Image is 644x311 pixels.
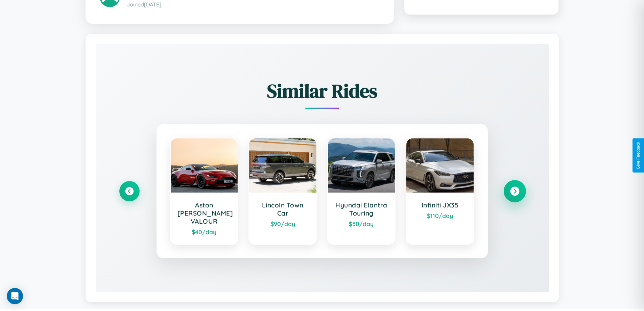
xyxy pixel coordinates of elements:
div: $ 90 /day [256,220,310,227]
a: Infiniti JX35$110/day [406,138,474,245]
div: $ 50 /day [335,220,388,227]
h2: Similar Rides [119,78,525,104]
h3: Hyundai Elantra Touring [335,201,388,217]
div: Give Feedback [636,142,641,169]
div: $ 40 /day [177,228,231,236]
a: Hyundai Elantra Touring$50/day [327,138,396,245]
a: Lincoln Town Car$90/day [248,138,317,245]
h3: Lincoln Town Car [256,201,310,217]
h3: Infiniti JX35 [413,201,467,209]
a: Aston [PERSON_NAME] VALOUR$40/day [170,138,239,245]
h3: Aston [PERSON_NAME] VALOUR [177,201,231,225]
div: Open Intercom Messenger [7,288,23,304]
div: $ 110 /day [413,212,467,219]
